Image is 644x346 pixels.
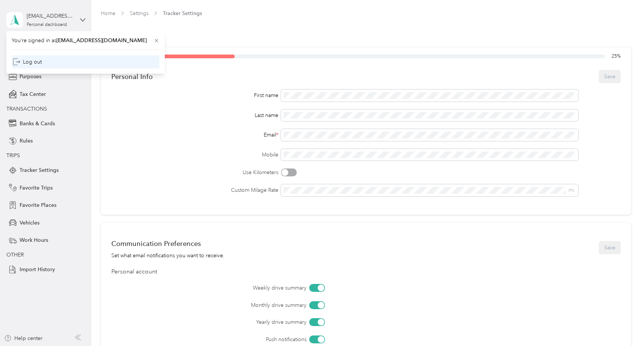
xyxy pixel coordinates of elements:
span: mi [568,187,574,193]
span: [EMAIL_ADDRESS][DOMAIN_NAME] [56,37,147,44]
a: Settings [130,10,149,17]
button: Help center [4,334,43,342]
span: Rules [20,137,33,145]
a: Home [101,10,115,17]
label: Weekly drive summary [153,284,307,292]
div: Last name [111,111,278,119]
div: Communication Preferences [111,240,225,247]
label: Push notifications [153,335,307,343]
label: Custom Milage Rate [111,186,278,194]
div: Personal Info [111,73,153,80]
span: TRANSACTIONS [6,106,47,112]
span: Tracker Settings [20,166,59,174]
label: Mobile [111,151,278,159]
div: First name [111,91,278,99]
div: [EMAIL_ADDRESS][DOMAIN_NAME] [27,12,74,20]
span: Purposes [20,73,41,80]
span: 25 % [612,53,621,60]
iframe: Everlance-gr Chat Button Frame [602,304,644,346]
div: Personal account [111,267,621,276]
span: Favorite Trips [20,184,53,192]
span: OTHER [6,252,24,258]
div: Email [111,131,278,139]
span: Vehicles [20,219,39,227]
div: Set what email notifications you want to receive. [111,252,225,259]
span: You’re signed in as [12,36,159,44]
span: Tax Center [20,90,46,98]
span: Favorite Places [20,201,56,209]
span: Work Hours [20,236,48,244]
label: Monthly drive summary [153,301,307,309]
div: Log out [13,58,42,66]
span: Tracker Settings [163,9,202,17]
span: Import History [20,266,55,273]
span: Banks & Cards [20,120,55,127]
div: Personal dashboard [27,23,67,27]
span: TRIPS [6,152,20,159]
label: Use Kilometers [111,168,278,176]
label: Yearly drive summary [153,318,307,326]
